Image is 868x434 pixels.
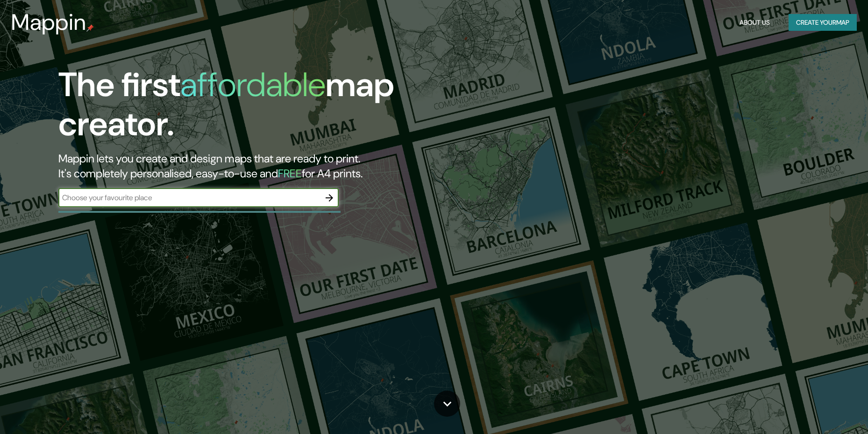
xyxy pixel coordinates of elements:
[736,14,774,31] button: About Us
[789,14,857,31] button: Create yourmap
[58,192,320,203] input: Choose your favourite place
[278,166,302,181] h5: FREE
[180,63,326,106] h1: affordable
[58,65,492,151] h1: The first map creator.
[11,9,86,35] h3: Mappin
[58,151,492,181] h2: Mappin lets you create and design maps that are ready to print. It's completely personalised, eas...
[86,24,94,32] img: mappin-pin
